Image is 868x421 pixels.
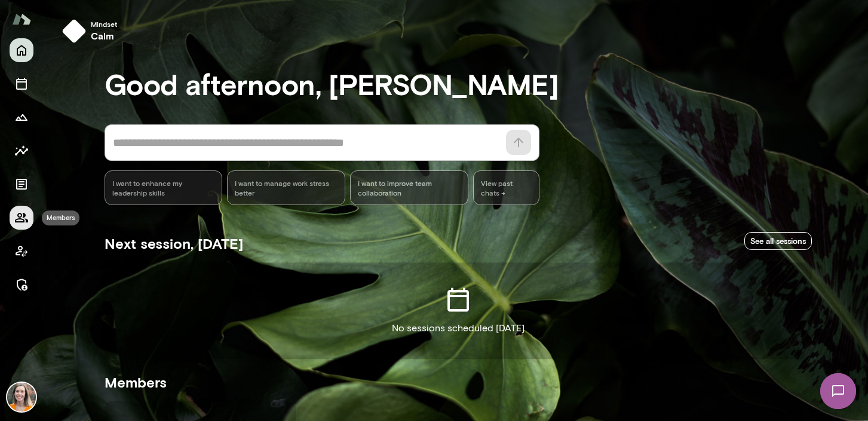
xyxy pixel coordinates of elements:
[392,321,525,335] p: No sessions scheduled [DATE]
[105,373,812,392] h5: Members
[42,210,79,225] div: Members
[7,383,36,411] img: Carrie Kelly
[10,139,33,163] button: Insights
[62,19,86,43] img: mindset
[10,239,33,263] button: Client app
[10,72,33,96] button: Sessions
[105,170,223,205] div: I want to enhance my leadership skills
[10,105,33,129] button: Growth Plan
[473,170,539,205] span: View past chats ->
[358,178,461,197] span: I want to improve team collaboration
[744,232,812,251] a: See all sessions
[57,14,127,48] button: Mindsetcalm
[10,38,33,62] button: Home
[91,29,117,43] h6: calm
[112,178,215,197] span: I want to enhance my leadership skills
[12,8,31,30] img: Mento
[10,172,33,196] button: Documents
[105,67,812,100] h3: Good afternoon, [PERSON_NAME]
[10,273,33,297] button: Manage
[235,178,338,197] span: I want to manage work stress better
[350,170,468,205] div: I want to improve team collaboration
[227,170,345,205] div: I want to manage work stress better
[10,206,33,230] button: Members
[91,19,117,29] span: Mindset
[105,234,243,253] h5: Next session, [DATE]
